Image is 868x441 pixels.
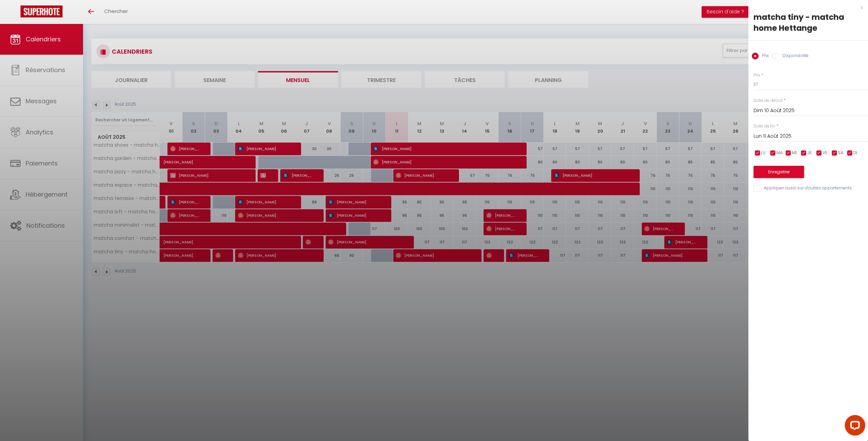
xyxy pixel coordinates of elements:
[823,150,827,156] span: VE
[754,12,863,34] div: matcha tiny - matcha home Hettange
[748,3,863,12] div: x
[759,53,769,60] label: Prix
[776,150,783,156] span: MA
[754,72,760,79] label: Prix
[853,150,857,156] span: DI
[839,412,868,441] iframe: LiveChat chat widget
[807,150,812,156] span: JE
[792,150,797,156] span: ME
[761,150,765,156] span: LU
[754,123,775,130] label: Date de fin
[779,53,809,60] label: Disponibilité
[838,150,843,156] span: SA
[754,97,783,104] label: Date de début
[754,166,804,178] button: Enregistrer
